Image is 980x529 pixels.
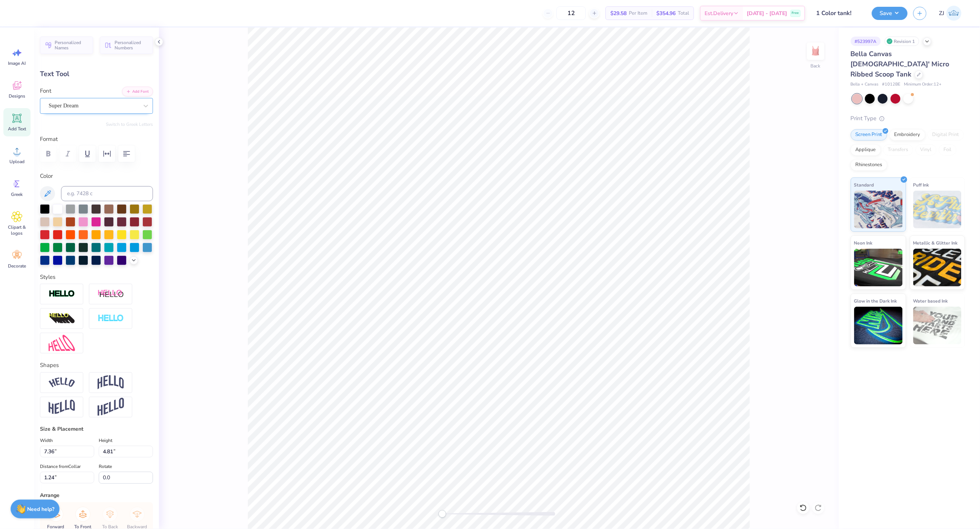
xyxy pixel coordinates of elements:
span: Add Text [8,126,26,132]
span: $354.96 [656,9,676,17]
span: Water based Ink [913,297,948,305]
span: Bella Canvas [DEMOGRAPHIC_DATA]' Micro Ribbed Scoop Tank [851,49,949,79]
span: Glow in the Dark Ink [854,297,897,305]
span: Decorate [8,263,26,269]
div: Revision 1 [885,37,919,46]
label: Color [40,172,153,180]
div: Accessibility label [439,510,446,518]
button: Switch to Greek Letters [106,121,153,127]
label: Width [40,436,53,445]
button: Save [872,7,908,20]
label: Height [99,436,112,445]
img: Puff Ink [913,191,962,228]
label: Styles [40,273,55,281]
div: # 523997A [851,37,881,46]
div: Print Type [851,114,965,123]
img: Glow in the Dark Ink [854,307,903,344]
img: Zhor Junavee Antocan [946,6,962,21]
img: Shadow [98,289,124,299]
div: Digital Print [928,129,964,141]
span: Puff Ink [913,181,929,189]
span: Metallic & Glitter Ink [913,239,958,247]
span: Greek [11,191,23,197]
img: Metallic & Glitter Ink [913,249,962,286]
label: Format [40,135,153,144]
label: Distance from Collar [40,462,81,471]
img: 3D Illusion [49,313,75,325]
img: Negative Space [98,314,124,323]
div: Foil [939,144,957,156]
div: Rhinestones [851,159,887,171]
span: Personalized Numbers [115,40,148,50]
img: Free Distort [49,335,75,351]
span: Image AI [8,60,26,66]
span: Bella + Canvas [851,81,879,88]
img: Stroke [49,290,75,298]
div: Embroidery [890,129,925,141]
img: Water based Ink [913,307,962,344]
img: Arch [98,375,124,390]
span: $29.58 [610,9,627,17]
label: Font [40,87,51,95]
span: # 1012BE [882,81,900,88]
div: Back [811,63,821,69]
span: ZJ [939,9,945,18]
span: Upload [9,159,24,165]
strong: Need help? [28,506,55,513]
span: Per Item [629,9,647,17]
div: Transfers [883,144,913,156]
img: Back [808,44,823,59]
img: Rise [98,398,124,416]
input: – – [557,6,586,20]
div: Text Tool [40,69,153,79]
button: Add Font [122,87,153,96]
label: Rotate [99,462,112,471]
div: Applique [851,144,881,156]
div: Vinyl [916,144,937,156]
button: Personalized Numbers [100,37,153,54]
img: Arc [49,378,75,388]
div: Size & Placement [40,425,153,433]
input: Untitled Design [811,6,866,21]
label: Shapes [40,361,59,370]
img: Flag [49,400,75,414]
img: Neon Ink [854,249,903,286]
span: Standard [854,181,874,189]
span: Neon Ink [854,239,873,247]
span: [DATE] - [DATE] [747,9,787,17]
span: Clipart & logos [5,224,29,236]
a: ZJ [936,6,965,21]
span: Free [792,11,799,16]
div: Screen Print [851,129,887,141]
span: Personalized Names [55,40,89,50]
span: Est. Delivery [705,9,733,17]
div: Arrange [40,491,153,499]
img: Standard [854,191,903,228]
span: Designs [9,93,25,99]
button: Personalized Names [40,37,93,54]
input: e.g. 7428 c [61,186,153,201]
span: Total [678,9,689,17]
span: Minimum Order: 12 + [904,81,942,88]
